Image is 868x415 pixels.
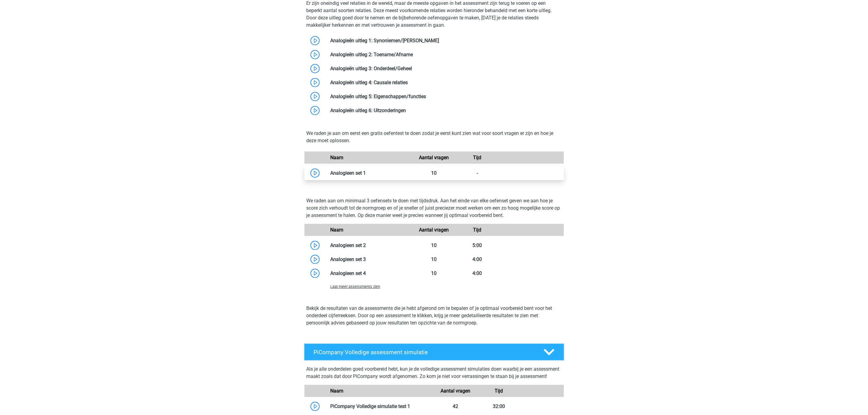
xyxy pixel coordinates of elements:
div: Aantal vragen [412,154,455,161]
div: Tijd [456,154,499,161]
div: Analogieen set 4 [326,270,413,277]
p: Bekijk de resultaten van de assessments die je hebt afgerond om te bepalen of je optimaal voorber... [307,305,562,327]
div: Tijd [477,387,520,395]
div: Naam [326,154,413,161]
h4: PiCompany Volledige assessment simulatie [314,349,534,356]
div: Naam [326,226,413,234]
div: PiCompany Volledige simulatie test 1 [326,403,434,410]
div: Analogieen set 1 [326,170,413,177]
div: Analogieen set 2 [326,242,413,249]
div: Analogieën uitleg 4: Causale relaties [326,79,564,86]
p: We raden aan om minimaal 3 oefensets te doen met tijdsdruk. Aan het einde van elke oefenset geven... [307,197,562,219]
div: Aantal vragen [412,226,455,234]
span: Laat meer assessments zien [331,284,380,289]
p: We raden je aan om eerst een gratis oefentest te doen zodat je eerst kunt zien wat voor soort vra... [307,130,562,144]
a: PiCompany Volledige assessment simulatie [302,344,567,361]
div: Analogieën uitleg 5: Eigenschappen/functies [326,93,564,100]
div: Naam [326,387,434,395]
div: Analogieën uitleg 6: Uitzonderingen [326,107,564,114]
div: Analogieën uitleg 1: Synoniemen/[PERSON_NAME] [326,37,564,44]
div: Als je alle onderdelen goed voorbereid hebt, kun je de volledige assessment simulaties doen waarb... [307,365,562,382]
div: Aantal vragen [434,387,477,395]
div: Analogieen set 3 [326,256,413,263]
div: Tijd [456,226,499,234]
div: Analogieën uitleg 3: Onderdeel/Geheel [326,65,564,72]
div: Analogieën uitleg 2: Toename/Afname [326,51,564,58]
